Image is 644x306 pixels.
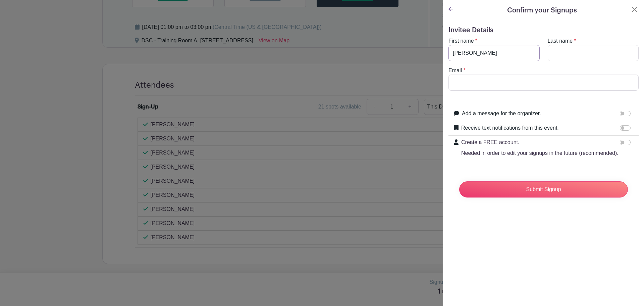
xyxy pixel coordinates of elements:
[548,37,573,45] label: Last name
[448,37,474,45] label: First name
[448,67,462,75] label: Email
[461,124,559,132] label: Receive text notifications from this event.
[461,149,619,157] p: Needed in order to edit your signups in the future (recommended).
[462,110,541,118] label: Add a message for the organizer.
[461,138,619,146] p: Create a FREE account.
[448,26,639,34] h5: Invitee Details
[459,181,628,198] input: Submit Signup
[507,5,577,15] h5: Confirm your Signups
[631,5,639,13] button: Close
